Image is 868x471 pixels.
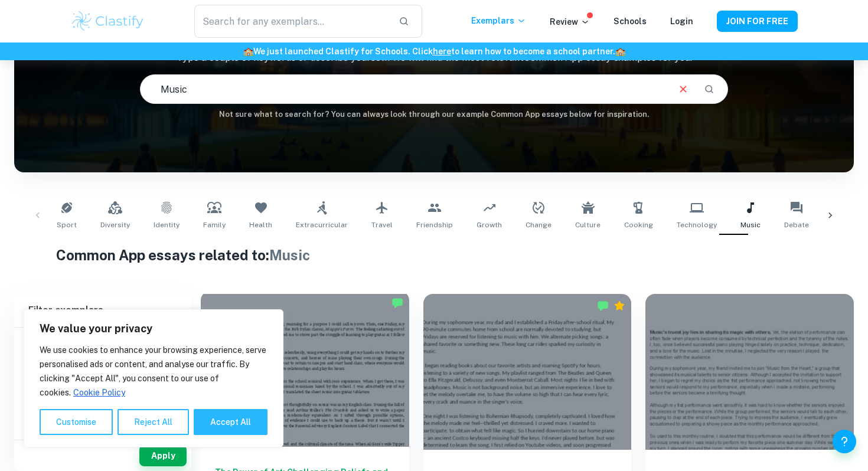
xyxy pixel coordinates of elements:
[296,220,348,230] span: Extracurricular
[526,220,552,230] span: Change
[269,247,310,263] span: Music
[24,309,283,447] div: We value your privacy
[243,47,253,56] span: 🏫
[139,445,187,466] button: Apply
[614,17,647,26] a: Schools
[249,220,272,230] span: Health
[575,220,601,230] span: Culture
[141,73,667,106] input: E.g. I love building drones, I used to be ashamed of my name...
[740,220,761,230] span: Music
[471,14,526,27] p: Exemplars
[154,220,180,230] span: Identity
[40,409,113,435] button: Customise
[70,9,145,33] img: Clastify logo
[100,220,130,230] span: Diversity
[614,300,625,312] div: Premium
[624,220,653,230] span: Cooking
[14,294,191,327] h6: Filter exemplars
[433,47,451,56] a: here
[784,220,809,230] span: Debate
[391,297,403,309] img: Marked
[833,430,856,453] button: Help and Feedback
[677,220,717,230] span: Technology
[194,409,267,435] button: Accept All
[2,45,866,58] h6: We just launched Clastify for Schools. Click to learn how to become a school partner.
[56,244,812,266] h1: Common App essays related to:
[371,220,393,230] span: Travel
[203,220,226,230] span: Family
[40,343,267,400] p: We use cookies to enhance your browsing experience, serve personalised ads or content, and analys...
[670,17,693,26] a: Login
[615,47,625,56] span: 🏫
[40,322,267,336] p: We value your privacy
[699,79,719,99] button: Search
[73,387,126,398] a: Cookie Policy
[550,15,590,28] p: Review
[597,300,609,312] img: Marked
[416,220,453,230] span: Friendship
[717,11,798,32] button: JOIN FOR FREE
[477,220,502,230] span: Growth
[672,78,694,100] button: Clear
[194,5,389,38] input: Search for any exemplars...
[57,220,77,230] span: Sport
[118,409,189,435] button: Reject All
[14,109,854,120] h6: Not sure what to search for? You can always look through our example Common App essays below for ...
